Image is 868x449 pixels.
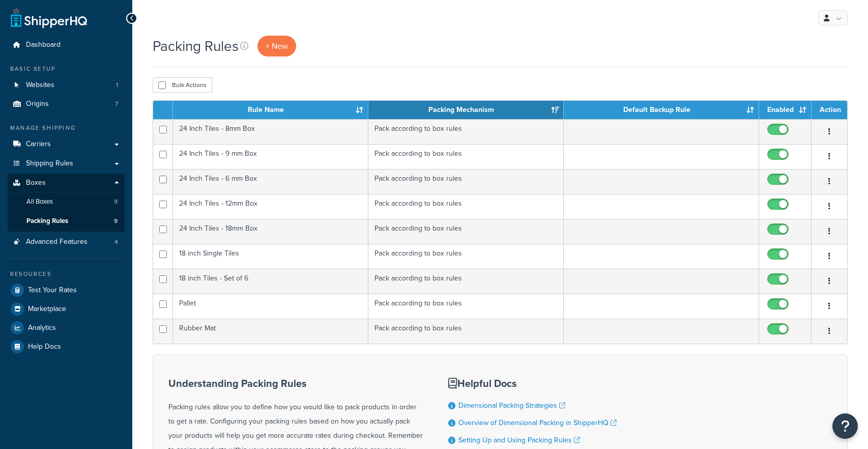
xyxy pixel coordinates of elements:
[564,101,759,119] th: Default Backup Rule: activate to sort column ascending
[8,76,125,95] li: Websites
[28,343,61,351] span: Help Docs
[173,269,368,294] td: 18 inch Tiles - Set of 6
[26,217,68,226] span: Packing Rules
[173,169,368,194] td: 24 Inch Tiles - 6 mm Box
[116,81,118,90] span: 1
[458,417,617,428] a: Overview of Dimensional Packing in ShipperHQ
[448,378,633,389] h3: Helpful Docs
[8,192,125,211] li: All Boxes
[8,233,125,251] li: Advanced Features
[114,217,118,226] span: 9
[26,140,51,149] span: Carriers
[26,159,73,168] span: Shipping Rules
[28,324,56,332] span: Analytics
[153,36,239,56] h1: Packing Rules
[115,100,118,108] span: 7
[168,378,423,389] h3: Understanding Packing Rules
[458,435,580,445] a: Setting Up and Using Packing Rules
[368,219,564,244] td: Pack according to box rules
[8,95,125,114] a: Origins 7
[8,212,125,231] li: Packing Rules
[114,238,118,246] span: 4
[8,212,125,231] a: Packing Rules 9
[26,179,46,187] span: Boxes
[8,65,125,73] div: Basic Setup
[368,194,564,219] td: Pack according to box rules
[8,192,125,211] a: All Boxes 9
[26,81,54,90] span: Websites
[114,198,118,206] span: 9
[8,76,125,95] a: Websites 1
[368,294,564,319] td: Pack according to box rules
[8,300,125,318] a: Marketplace
[812,101,847,119] th: Action
[368,169,564,194] td: Pack according to box rules
[8,270,125,278] div: Resources
[26,198,53,206] span: All Boxes
[173,119,368,144] td: 24 Inch Tiles - 8mm Box
[173,144,368,169] td: 24 Inch Tiles - 9 mm Box
[173,194,368,219] td: 24 Inch Tiles - 12mm Box
[458,400,565,411] a: Dimensional Packing Strategies
[173,101,368,119] th: Rule Name: activate to sort column ascending
[832,413,858,439] button: Open Resource Center
[8,319,125,337] a: Analytics
[368,144,564,169] td: Pack according to box rules
[759,101,812,119] th: Enabled: activate to sort column ascending
[26,238,88,246] span: Advanced Features
[28,286,77,295] span: Test Your Rates
[173,219,368,244] td: 24 Inch Tiles - 18mm Box
[11,8,87,28] a: ShipperHQ Home
[8,135,125,154] a: Carriers
[26,41,61,49] span: Dashboard
[257,36,296,57] a: + New
[28,305,66,314] span: Marketplace
[8,338,125,356] a: Help Docs
[153,77,212,93] button: Bulk Actions
[8,174,125,232] li: Boxes
[266,40,288,52] span: + New
[173,244,368,269] td: 18 inch Single Tiles
[8,174,125,192] a: Boxes
[368,119,564,144] td: Pack according to box rules
[26,100,49,108] span: Origins
[368,244,564,269] td: Pack according to box rules
[368,101,564,119] th: Packing Mechanism: activate to sort column ascending
[8,95,125,114] li: Origins
[173,294,368,319] td: Pallet
[8,281,125,299] a: Test Your Rates
[8,154,125,173] a: Shipping Rules
[368,269,564,294] td: Pack according to box rules
[8,233,125,251] a: Advanced Features 4
[173,319,368,344] td: Rubber Mat
[8,124,125,132] div: Manage Shipping
[8,36,125,54] a: Dashboard
[368,319,564,344] td: Pack according to box rules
